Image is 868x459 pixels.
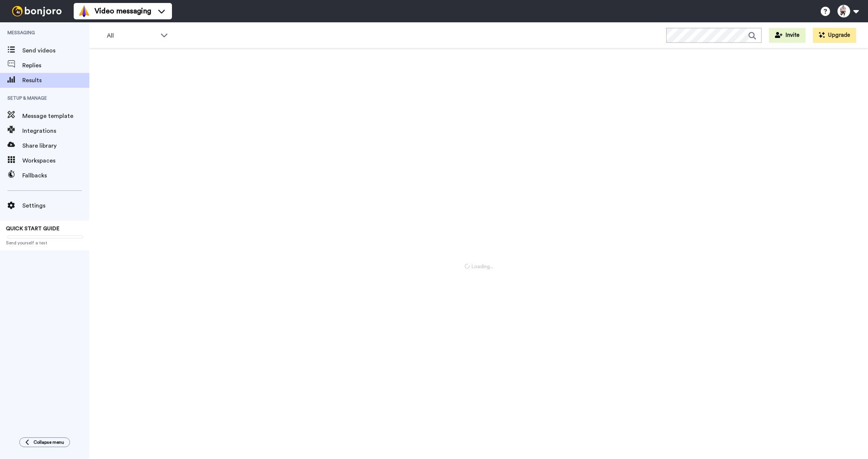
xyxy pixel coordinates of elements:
span: Video messaging [95,6,151,16]
span: Fallbacks [22,171,89,180]
span: Workspaces [22,156,89,165]
span: Collapse menu [33,439,64,445]
span: Loading... [465,263,493,270]
img: vm-color.svg [78,5,90,17]
button: Invite [769,28,805,43]
span: All [107,31,157,40]
span: Integrations [22,126,89,135]
span: QUICK START GUIDE [6,226,60,231]
span: Results [22,76,89,85]
span: Share library [22,141,89,150]
span: Replies [22,61,89,70]
span: Send videos [22,46,89,55]
span: Settings [22,201,89,210]
img: bj-logo-header-white.svg [9,6,65,16]
button: Upgrade [813,28,856,43]
span: Message template [22,112,89,121]
button: Collapse menu [19,437,70,447]
span: Send yourself a test [6,240,83,246]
